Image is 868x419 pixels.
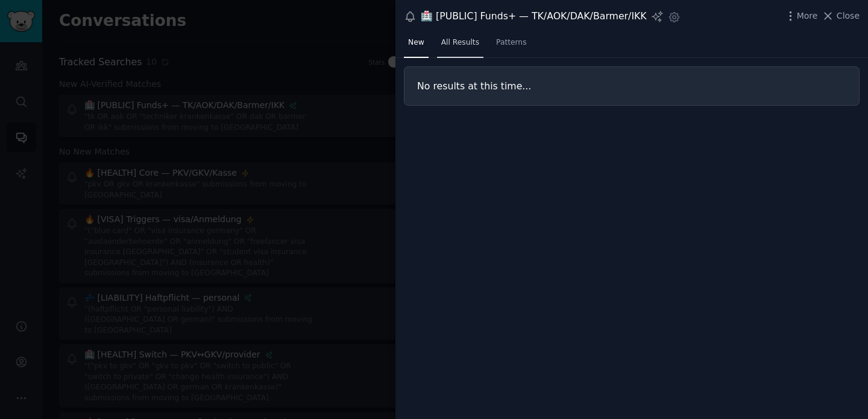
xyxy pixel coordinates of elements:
[837,10,860,22] span: Close
[417,80,846,92] h3: No results at this time...
[437,33,483,58] a: All Results
[404,33,429,58] a: New
[797,10,818,22] span: More
[492,33,530,58] a: Patterns
[441,37,479,48] span: All Results
[784,10,818,22] button: More
[822,10,860,22] button: Close
[421,9,647,24] div: 🏥 [PUBLIC] Funds+ — TK/AOK/DAK/Barmer/IKK
[496,37,526,48] span: Patterns
[408,37,424,48] span: New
